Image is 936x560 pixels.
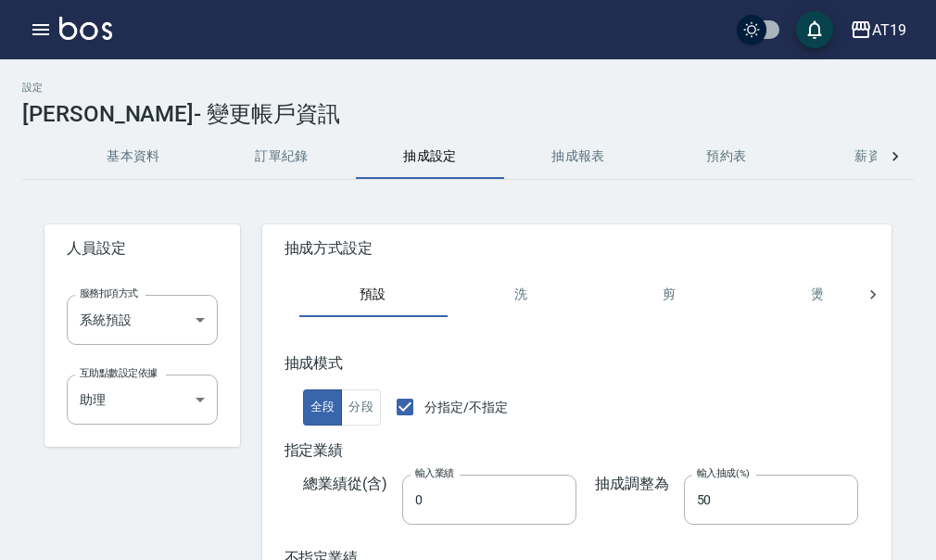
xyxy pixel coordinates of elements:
button: 預設 [299,273,448,317]
h2: 設定 [22,82,340,94]
div: 助理 [67,375,218,425]
button: save [796,11,833,48]
button: 剪 [596,273,744,317]
button: 燙 [744,273,892,317]
button: 抽成設定 [356,134,504,179]
span: 人員設定 [67,239,218,258]
div: 系統預設 [67,295,218,345]
span: 抽成調整為 [595,475,669,525]
button: 訂單紀錄 [208,134,356,179]
button: AT19 [842,11,914,49]
button: 洗 [448,273,596,317]
button: 全段 [303,389,343,426]
div: AT19 [872,19,906,42]
button: 抽成報表 [504,134,652,179]
label: 服務扣項方式 [80,286,138,300]
span: 分指定/不指定 [424,398,508,417]
label: 輸入抽成(%) [697,466,750,480]
label: 輸入業績 [415,466,454,480]
button: 基本資料 [59,134,208,179]
h3: [PERSON_NAME]- 變更帳戶資訊 [22,101,340,127]
label: 互助點數設定依據 [80,366,158,380]
img: Logo [59,17,112,40]
span: 抽成方式設定 [285,239,870,258]
span: 總業績從(含) [303,475,387,525]
button: 預約表 [652,134,801,179]
button: 分段 [341,389,381,426]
